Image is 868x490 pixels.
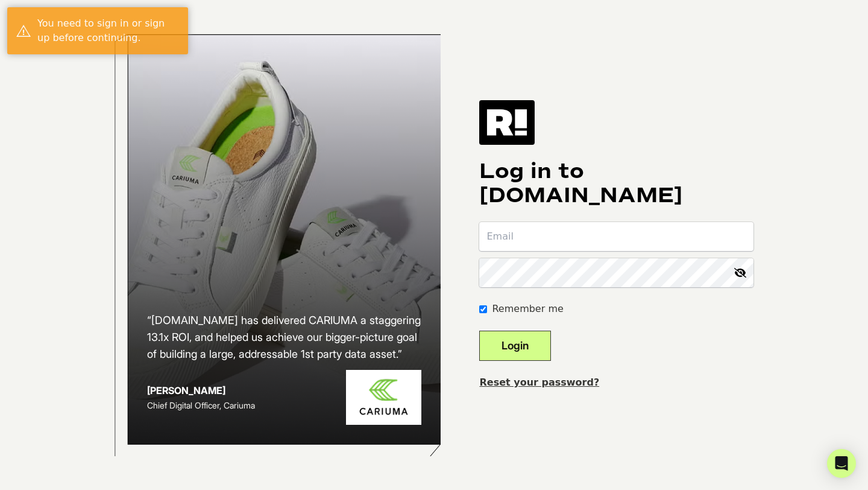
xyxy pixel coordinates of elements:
img: Cariuma [346,370,421,425]
a: Reset your password? [479,377,599,388]
div: You need to sign in or sign up before continuing. [37,16,179,45]
span: Chief Digital Officer, Cariuma [147,400,255,410]
img: Retention.com [479,100,535,145]
input: Email [479,222,753,251]
label: Remember me [492,302,563,316]
button: Login [479,331,551,361]
h2: “[DOMAIN_NAME] has delivered CARIUMA a staggering 13.1x ROI, and helped us achieve our bigger-pic... [147,312,422,363]
strong: [PERSON_NAME] [147,384,225,396]
h1: Log in to [DOMAIN_NAME] [479,159,753,208]
div: Open Intercom Messenger [827,449,856,478]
